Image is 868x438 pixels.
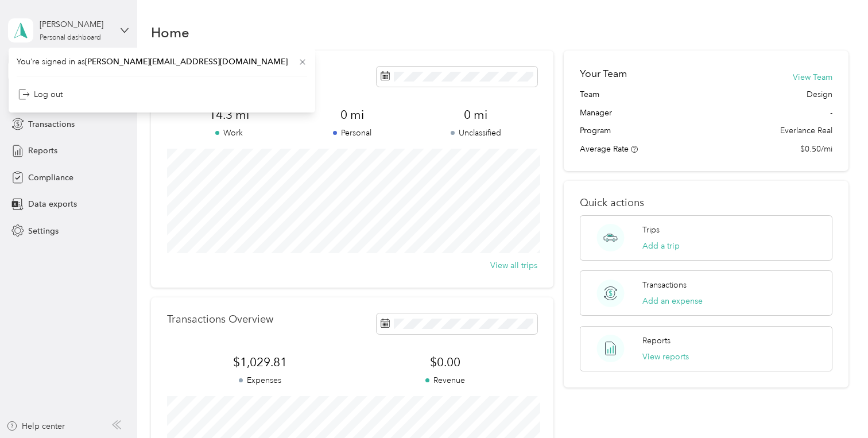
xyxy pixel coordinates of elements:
span: $0.50/mi [800,143,832,155]
span: Program [580,125,611,137]
span: 0 mi [290,107,414,123]
span: Team [580,88,599,100]
p: Unclassified [414,127,537,139]
button: View reports [642,351,689,363]
span: Settings [28,225,59,237]
p: Reports [642,335,671,347]
button: Add an expense [642,295,703,307]
button: View Team [793,71,832,83]
p: Trips [642,224,660,236]
p: Quick actions [580,197,832,209]
span: Transactions [28,118,75,130]
h2: Your Team [580,67,627,81]
button: View all trips [490,259,537,272]
iframe: Everlance-gr Chat Button Frame [804,374,868,438]
span: $1,029.81 [167,354,352,370]
span: Compliance [28,172,73,184]
button: Help center [6,420,65,432]
p: Transactions [642,279,687,291]
p: Personal [290,127,414,139]
div: [PERSON_NAME] [40,18,111,30]
div: Personal dashboard [40,34,101,41]
button: Add a trip [642,240,680,252]
span: Manager [580,107,612,119]
span: 0 mi [414,107,537,123]
p: Work [167,127,290,139]
span: Data exports [28,198,77,210]
span: Reports [28,145,57,157]
span: - [830,107,832,119]
span: 14.3 mi [167,107,290,123]
span: You’re signed in as [17,56,307,68]
h1: Home [151,26,189,38]
span: Design [807,88,832,100]
span: Everlance Real [780,125,832,137]
span: Average Rate [580,144,629,154]
div: Log out [18,88,63,100]
span: [PERSON_NAME][EMAIL_ADDRESS][DOMAIN_NAME] [85,57,288,67]
span: $0.00 [352,354,538,370]
p: Transactions Overview [167,313,273,325]
p: Revenue [352,374,538,386]
p: Expenses [167,374,352,386]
